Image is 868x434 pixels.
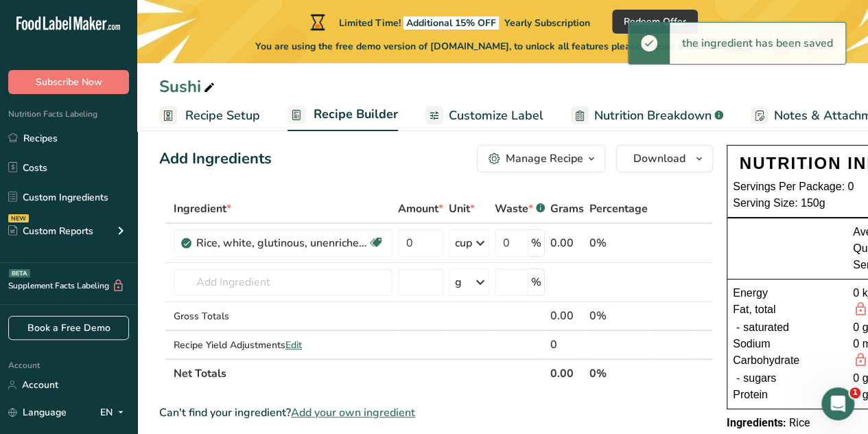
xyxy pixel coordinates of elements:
[612,10,698,34] button: Redeem Offer
[589,235,648,251] div: 0%
[571,100,723,131] a: Nutrition Breakdown
[727,416,786,429] span: Ingredients:
[285,339,302,352] span: Edit
[733,352,799,370] span: Carbohydrate
[314,105,398,124] span: Recipe Builder
[185,106,260,125] span: Recipe Setup
[8,224,93,238] div: Custom Reports
[589,308,648,324] div: 0%
[587,358,650,387] th: 0%
[548,358,587,387] th: 0.00
[589,201,648,217] span: Percentage
[159,148,272,170] div: Add Ingredients
[100,404,129,421] div: EN
[495,201,545,217] div: Waste
[8,214,29,222] div: NEW
[550,336,584,353] div: 0
[171,358,548,387] th: Net Totals
[743,370,776,387] span: sugars
[670,23,845,64] div: the ingredient has been saved
[174,269,392,296] input: Add Ingredient
[174,338,392,352] div: Recipe Yield Adjustments
[506,150,583,167] div: Manage Recipe
[789,416,810,429] span: Rice
[403,16,499,30] span: Additional 15% OFF
[288,99,398,132] a: Recipe Builder
[9,269,30,277] div: BETA
[821,387,854,420] iframe: Intercom live chat
[733,301,775,319] span: Fat, total
[159,100,260,131] a: Recipe Setup
[733,387,768,403] span: Protein
[174,201,231,217] span: Ingredient
[550,235,584,251] div: 0.00
[398,201,443,217] span: Amount
[733,285,768,301] span: Energy
[8,316,129,340] a: Book a Free Demo
[159,74,218,99] div: Sushi
[455,235,472,251] div: cup
[849,387,860,398] span: 1
[633,150,685,167] span: Download
[616,145,713,172] button: Download
[733,370,743,387] div: -
[733,336,770,352] span: Sodium
[504,16,590,30] span: Yearly Subscription
[550,308,584,324] div: 0.00
[733,319,743,336] div: -
[477,145,605,172] button: Manage Recipe
[624,14,686,29] span: Redeem Offer
[455,274,462,290] div: g
[307,14,590,30] div: Limited Time!
[743,319,789,336] span: saturated
[196,235,368,251] div: Rice, white, glutinous, unenriched, uncooked
[550,201,584,217] span: Grams
[8,70,129,94] button: Subscribe Now
[449,201,475,217] span: Unit
[255,39,750,54] span: You are using the free demo version of [DOMAIN_NAME], to unlock all features please choose one of...
[594,106,712,125] span: Nutrition Breakdown
[291,404,415,421] span: Add your own ingredient
[449,106,543,125] span: Customize Label
[36,75,102,89] span: Subscribe Now
[425,100,543,131] a: Customize Label
[159,404,713,421] div: Can't find your ingredient?
[174,309,392,323] div: Gross Totals
[8,400,67,424] a: Language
